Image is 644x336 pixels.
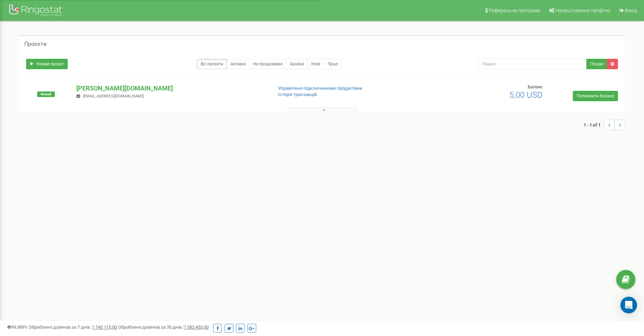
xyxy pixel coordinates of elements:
[29,325,117,330] span: Оброблено дзвінків за 7 днів :
[555,8,610,13] span: Налаштування профілю
[76,84,267,93] p: [PERSON_NAME][DOMAIN_NAME]
[249,59,286,69] a: Не продовжені
[278,92,317,97] a: Історія транзакцій
[584,113,625,137] nav: ...
[227,59,250,69] a: Активні
[586,59,607,69] button: Пошук
[286,59,308,69] a: Архівні
[308,59,324,69] a: Нові
[83,94,144,98] span: [EMAIL_ADDRESS][DOMAIN_NAME]
[620,297,637,313] div: Open Intercom Messenger
[489,8,540,13] span: Реферальна програма
[528,84,543,89] span: Баланс
[37,91,55,97] span: Новий
[7,325,28,330] span: 99,989%
[92,325,117,330] u: 1 745 115,00
[625,8,637,13] span: Вихід
[584,120,604,130] span: 1 - 1 of 1
[118,325,209,330] span: Оброблено дзвінків за 30 днів :
[278,86,362,91] a: Управління підключеними продуктами
[573,91,618,101] a: Поповнити баланс
[324,59,342,69] a: Тріал
[509,90,543,100] span: 5,00 USD
[478,59,587,69] input: Пошук
[184,325,209,330] u: 7 382 453,00
[24,41,47,47] h5: Проєкти
[197,59,227,69] a: Всі проєкти
[26,59,68,69] a: Новий проєкт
